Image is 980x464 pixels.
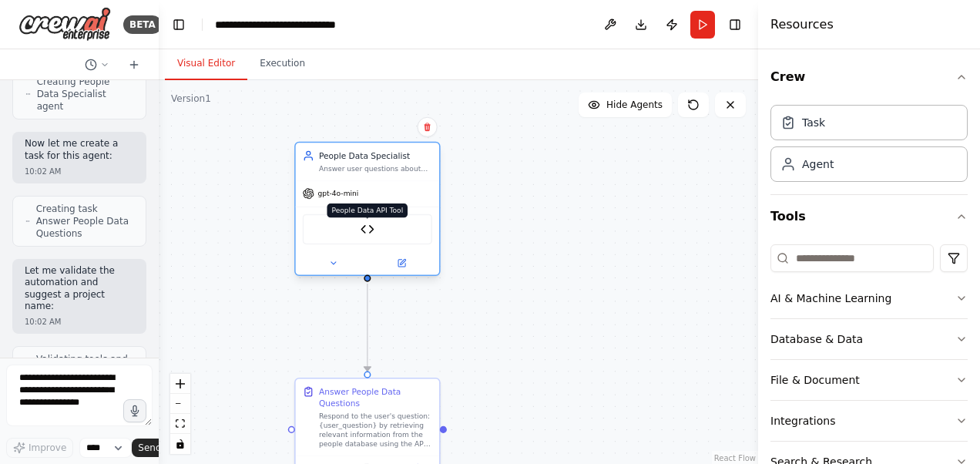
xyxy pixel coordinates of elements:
button: Hide left sidebar [168,14,190,35]
span: Send [138,442,161,454]
span: Creating task Answer People Data Questions [36,203,133,240]
div: People Data SpecialistAnswer user questions about people by retrieving and analyzing data from th... [294,144,440,278]
div: Crew [770,99,968,194]
button: Integrations [770,401,968,441]
nav: breadcrumb [215,17,376,32]
button: Improve [6,438,73,458]
button: zoom out [170,394,190,414]
span: gpt-4o-mini [317,189,358,198]
button: Send [132,439,180,457]
button: Hide right sidebar [724,14,746,35]
button: Click to speak your automation idea [123,399,146,422]
button: AI & Machine Learning [770,278,968,318]
button: zoom in [170,374,190,394]
g: Edge from 5a896900-8e71-4c95-b303-cf08eb6f62a2 to ad0d1132-6f6e-47d6-927f-cad12907d551 [361,284,373,371]
p: Let me validate the automation and suggest a project name: [25,265,134,313]
div: Task [802,115,825,130]
div: React Flow controls [170,374,190,454]
button: Start a new chat [122,55,146,74]
p: Now let me create a task for this agent: [25,138,134,162]
button: Database & Data [770,319,968,359]
div: 10:02 AM [25,316,134,328]
div: Version 1 [171,92,211,105]
button: Execution [247,48,317,80]
span: Validating tools and automation workflow [36,353,133,390]
div: Respond to the user's question: {user_question} by retrieving relevant information from the peopl... [319,412,432,449]
button: toggle interactivity [170,434,190,454]
button: Visual Editor [165,48,247,80]
h4: Resources [770,15,834,34]
button: File & Document [770,360,968,400]
button: Crew [770,55,968,99]
button: fit view [170,414,190,434]
div: 10:02 AM [25,166,134,177]
button: Open in side panel [368,256,435,270]
button: Delete node [418,117,438,137]
button: Hide Agents [579,92,672,117]
img: Logo [18,7,111,42]
div: Answer user questions about people by retrieving and analyzing data from the {company_name} peopl... [319,164,432,173]
span: Creating People Data Specialist agent [37,76,133,113]
div: Answer People Data Questions [319,386,432,409]
a: React Flow attribution [714,454,756,462]
img: People Data API Tool [361,222,374,236]
div: BETA [123,15,162,34]
button: Tools [770,195,968,238]
div: People Data Specialist [319,150,432,161]
button: Switch to previous chat [79,55,116,74]
span: Hide Agents [606,99,663,111]
div: Agent [802,156,834,172]
span: Improve [29,442,66,454]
